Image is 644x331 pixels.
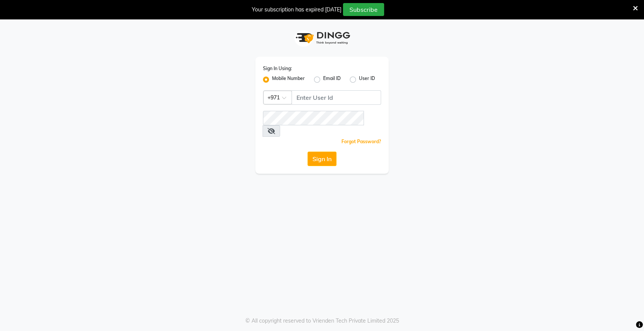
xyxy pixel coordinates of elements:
[323,75,341,84] label: Email ID
[359,75,375,84] label: User ID
[292,27,352,49] img: logo1.svg
[263,111,364,125] input: Username
[308,152,336,166] button: Sign In
[252,6,341,14] div: Your subscription has expired [DATE]
[292,90,381,105] input: Username
[263,65,292,72] label: Sign In Using:
[341,139,381,144] a: Forgot Password?
[343,3,384,16] button: Subscribe
[272,75,305,84] label: Mobile Number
